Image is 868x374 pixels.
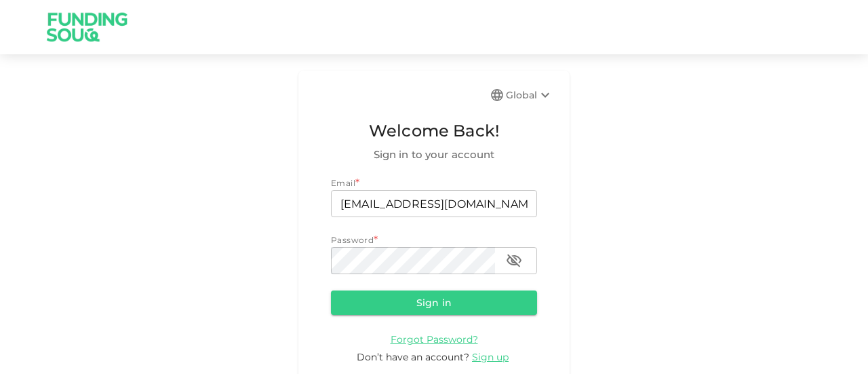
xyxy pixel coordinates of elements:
span: Don’t have an account? [357,351,469,363]
span: Email [331,178,355,188]
a: Forgot Password? [391,333,478,345]
button: Sign in [331,291,537,315]
span: Password [331,235,374,245]
input: email [331,190,537,217]
div: Global [506,87,553,103]
span: Sign in to your account [331,147,537,163]
input: password [331,247,495,274]
span: Forgot Password? [391,333,478,345]
span: Welcome Back! [331,118,537,144]
span: Sign up [472,351,509,363]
